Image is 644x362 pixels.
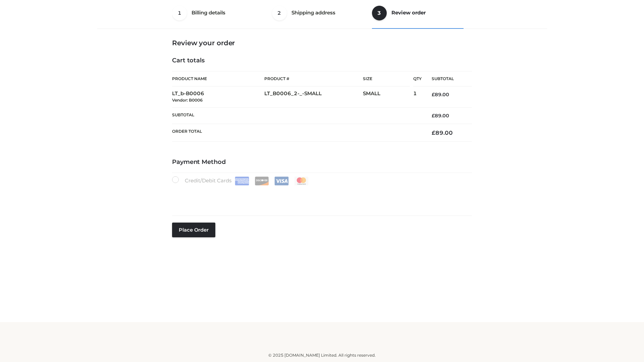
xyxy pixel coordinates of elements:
h4: Cart totals [172,57,472,64]
img: Mastercard [294,177,309,185]
label: Credit/Debit Cards [172,176,309,185]
td: LT_B0006_2-_-SMALL [264,86,363,108]
h3: Review your order [172,39,472,47]
th: Product # [264,71,363,86]
th: Order Total [172,124,422,142]
iframe: Secure payment input frame [171,184,471,208]
bdi: 89.00 [432,129,453,136]
span: £ [432,113,435,119]
td: SMALL [363,86,413,108]
td: 1 [413,86,422,108]
span: £ [432,129,435,136]
th: Qty [413,71,422,86]
td: LT_b-B0006 [172,86,264,108]
th: Subtotal [422,71,472,86]
th: Size [363,71,410,86]
div: © 2025 [DOMAIN_NAME] Limited. All rights reserved. [100,352,544,359]
button: Place order [172,223,215,237]
bdi: 89.00 [432,113,449,119]
img: Discover [255,177,269,185]
small: Vendor: B0006 [172,98,203,103]
img: Amex [235,177,249,185]
h4: Payment Method [172,159,472,166]
th: Subtotal [172,107,422,124]
bdi: 89.00 [432,92,449,98]
th: Product Name [172,71,264,86]
img: Visa [274,177,289,185]
span: £ [432,92,435,98]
